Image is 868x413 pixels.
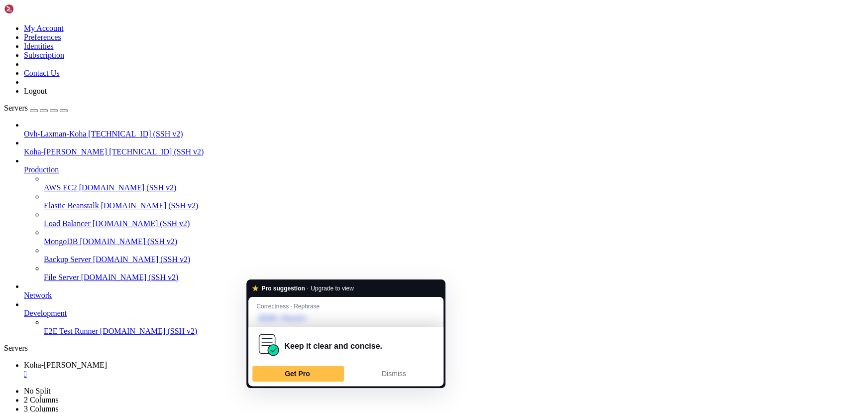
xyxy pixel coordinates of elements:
x-row: root@vps-2b1f64c8:/home/ubuntu# ls [4,21,739,29]
li: AWS EC2 [DOMAIN_NAME] (SSH v2) [44,174,864,192]
span: run [382,97,394,105]
span: mnt [295,97,307,105]
a: Development [24,309,864,318]
span: sqlbak.deb [235,29,275,37]
a: Contact Us [24,69,60,77]
span: File Server [44,273,79,281]
span: var [530,97,542,105]
li: Backup Server [DOMAIN_NAME] (SSH v2) [44,246,864,264]
x-row: root@vps-2b1f64c8:/opt# ls [4,148,739,156]
span: srv [450,97,462,105]
x-row: bash: cd: p[..: No such file or directory [4,114,739,123]
span: sbin [402,97,418,105]
x-row: root@vps-2b1f64c8:/opt/sqlbak# mysql [4,190,739,199]
a: Subscription [24,51,64,59]
span: home [88,97,104,105]
x-row: root@vps-2b1f64c8:/home/ubuntu# ls [4,38,739,46]
li: Network [24,282,864,300]
a: Koha-[PERSON_NAME] [TECHNICAL_ID] (SSH v2) [24,147,864,156]
x-row: MariaDB [(none)]> show databases; [4,283,739,292]
span: koha_library202411082141.zip [115,46,227,54]
a: My Account [24,24,64,32]
span: proc [334,97,350,105]
span: etc [68,97,80,105]
a: Production [24,165,864,174]
x-row: root@vps-2b1f64c8:/home/ubuntu# cd .. [4,55,739,63]
a: 2 Columns [24,396,59,404]
li: Load Balancer [DOMAIN_NAME] (SSH v2) [44,210,864,228]
span: Bye [4,326,16,334]
span: Ignoring query to other database [4,292,131,300]
li: Development [24,300,864,336]
x-row: koha_library202212160929.sql [4,29,739,38]
a: MongoDB [DOMAIN_NAME] (SSH v2) [44,237,864,246]
span: Server version: [DATE]-MariaDB-0ubuntu0.20.04.2 Ubuntu 20.04 [4,233,243,241]
li: File Server [DOMAIN_NAME] (SSH v2) [44,264,864,282]
span: [DOMAIN_NAME] (SSH v2) [79,183,177,192]
span: root [358,97,374,105]
span: Development [24,309,67,317]
x-row: 47 apt upgrade [4,4,739,12]
span: Ovh-Laxman-Koha [24,130,86,138]
span: AWS EC2 [44,183,77,192]
span: Your MariaDB connection id is 4144 [4,224,139,232]
a: No Split [24,387,51,395]
a: 3 Columns [24,405,59,413]
x-row: 48 history [4,12,739,21]
span: sys [470,97,482,105]
x-row: MariaDB [(none)]> exit [4,317,739,326]
a: Identities [24,42,54,50]
span: Welcome to the MariaDB monitor. Commands end with ; or \g. [4,216,239,224]
x-row: root@vps-2b1f64c8:/# ls [4,89,739,97]
span: [DOMAIN_NAME] (SSH v2) [80,237,177,246]
x-row: root@vps-2b1f64c8:/# cd opt [4,139,739,148]
span: Backup Server [44,255,91,264]
a: Servers [4,104,68,112]
span: sqlbak [4,156,28,164]
span: boot [24,97,40,105]
div: Servers [4,344,864,353]
span: bin [4,97,16,105]
span: koha_library202411082141.zip [115,29,227,37]
x-row: root@vps-2b1f64c8:/home# cd .. [4,80,739,89]
span: Koha-[PERSON_NAME] [24,361,107,369]
span: sqlbak.pkg [139,182,179,190]
span: Load Balancer [44,219,91,228]
li: Elastic Beanstalk [DOMAIN_NAME] (SSH v2) [44,192,864,210]
img: Shellngn [4,4,61,14]
span: Production [24,165,59,174]
li: E2E Test Runner [DOMAIN_NAME] (SSH v2) [44,318,864,336]
span: ubuntu [4,72,28,80]
x-row: dynamic_settings.json sqlbak.db [4,182,739,190]
x-row: root@vps-2b1f64c8:/opt/sqlbak# [4,334,739,343]
x-row: root@vps-2b1f64c8:/# cd opt p[.. [4,123,739,131]
x-row: koha_library202212160929.sql [4,46,739,55]
x-row: root@vps-2b1f64c8:/home# ls [4,63,739,72]
span: lib64 [159,97,179,105]
span: libx32 [187,97,211,105]
a: E2E Test Runner [DOMAIN_NAME] (SSH v2) [44,327,864,336]
span: [DOMAIN_NAME] (SSH v2) [100,327,198,335]
a: AWS EC2 [DOMAIN_NAME] (SSH v2) [44,183,864,192]
a: Backup Server [DOMAIN_NAME] (SSH v2) [44,255,864,264]
span: E2E Test Runner [44,327,98,335]
a: Load Balancer [DOMAIN_NAME] (SSH v2) [44,219,864,228]
span: Koha-[PERSON_NAME] [24,147,107,156]
span: tmp [490,97,502,106]
li: MongoDB [DOMAIN_NAME] (SSH v2) [44,228,864,246]
a: Koha-Maheswari [24,361,864,379]
span: usr [510,97,522,105]
span: media [267,97,287,105]
span: sqlbak.deb [235,46,275,54]
x-row: root@vps-2b1f64c8:/opt/sqlbak# mysql -root -pIndiatoday123$ [4,207,739,216]
span: [TECHNICAL_ID] (SSH v2) [109,147,204,156]
span: [TECHNICAL_ID] (SSH v2) [88,130,183,138]
span: Servers [4,104,28,112]
span: [DOMAIN_NAME] (SSH v2) [93,219,190,228]
a: File Server [DOMAIN_NAME] (SSH v2) [44,273,864,282]
x-row: root@vps-2b1f64c8:/# cd p[.. [4,106,739,114]
a:  [24,370,864,379]
span: opt [315,97,326,105]
li: Ovh-Laxman-Koha [TECHNICAL_ID] (SSH v2) [24,121,864,138]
